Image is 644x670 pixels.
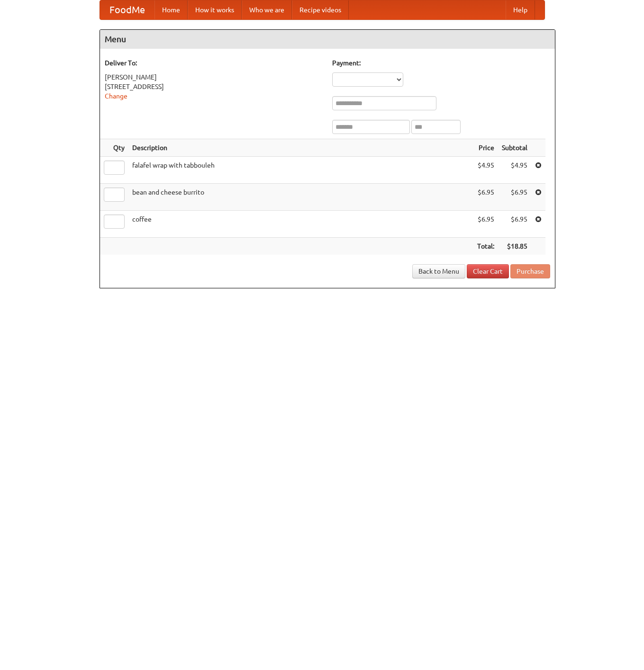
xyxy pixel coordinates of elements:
[467,264,509,278] a: Clear Cart
[498,184,531,211] td: $6.95
[292,0,349,19] a: Recipe videos
[100,30,555,49] h4: Menu
[105,82,323,91] div: [STREET_ADDRESS]
[473,139,498,157] th: Price
[412,264,465,278] a: Back to Menu
[498,157,531,184] td: $4.95
[506,0,535,19] a: Help
[332,58,550,68] h5: Payment:
[498,211,531,238] td: $6.95
[498,238,531,255] th: $18.85
[100,0,154,19] a: FoodMe
[188,0,242,19] a: How it works
[105,72,323,82] div: [PERSON_NAME]
[154,0,188,19] a: Home
[100,139,128,157] th: Qty
[473,184,498,211] td: $6.95
[498,139,531,157] th: Subtotal
[105,92,127,100] a: Change
[105,58,323,68] h5: Deliver To:
[128,157,473,184] td: falafel wrap with tabbouleh
[473,238,498,255] th: Total:
[128,211,473,238] td: coffee
[473,157,498,184] td: $4.95
[510,264,550,278] button: Purchase
[242,0,292,19] a: Who we are
[128,184,473,211] td: bean and cheese burrito
[473,211,498,238] td: $6.95
[128,139,473,157] th: Description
